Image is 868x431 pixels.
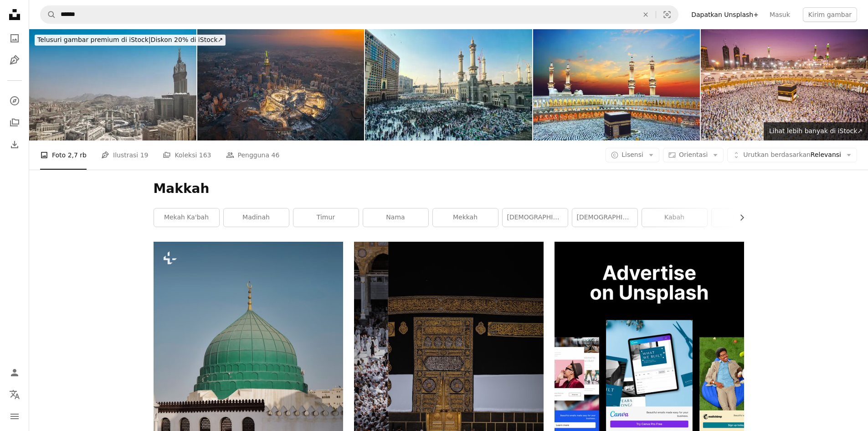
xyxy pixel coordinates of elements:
a: Masuk/Daftar [5,363,24,382]
button: Urutkan berdasarkanRelevansi [727,148,857,162]
a: Medina [712,208,777,227]
a: sekelompok besar orang berdiri di sekitar sebuah gedung [354,405,544,413]
span: 163 [199,150,211,160]
a: [DEMOGRAPHIC_DATA] [572,208,637,227]
form: Temuka visual di seluruh situs [40,5,678,24]
img: Ka'bah, Mekkah, Madinah, Haji, Nabi Muhammad [533,29,700,140]
a: Nama [363,208,428,227]
a: Timur [293,208,359,227]
button: Lisensi [606,148,659,162]
a: Madinah [224,208,289,227]
a: Pengguna 46 [226,140,280,170]
button: Orientasi [663,148,724,162]
a: Telusuri gambar premium di iStock|Diskon 20% di iStock↗ [29,29,231,51]
a: kubah hijau di atas bangunan putih [154,356,343,364]
a: Ilustrasi 19 [101,140,148,170]
button: Hapus [636,6,656,23]
button: Bahasa [5,385,24,404]
a: Mekkah [433,208,498,227]
a: Ilustrasi [5,51,24,69]
span: 19 [140,150,149,160]
a: Riwayat Pengunduhan [5,135,24,154]
span: Urutkan berdasarkan [743,151,811,158]
button: Pencarian visual [656,6,678,23]
span: 46 [272,150,280,160]
span: Telusuri gambar premium di iStock | [37,36,151,43]
img: Masjid al-Haram, Masjid paling suci Islam di Makkah. [29,29,196,140]
a: Koleksi 163 [163,140,211,170]
img: Udara malam Masjidil Haram Mekah dan Menara Jam Abraj Al-Bait [197,29,365,140]
button: Pencarian di Unsplash [41,6,56,23]
a: Lihat lebih banyak di iStock↗ [764,122,868,140]
button: Menu [5,407,24,426]
div: Diskon 20% di iStock ↗ [35,35,226,46]
button: gulir daftar ke kanan [734,208,744,227]
a: Dapatkan Unsplash+ [686,7,764,22]
a: Mekah Ka'bah [154,208,219,227]
img: Masjidil Haram di Mekkah [365,29,532,140]
span: Relevansi [743,151,841,160]
a: Foto [5,29,24,47]
img: Jamaah muslim dari seluruh dunia melakukan tawaf, shalat di sekitar kabah di Mekkah, Arab Saudi [701,29,868,140]
a: Koleksi [5,114,24,132]
a: Jelajahi [5,92,24,110]
a: [DEMOGRAPHIC_DATA][GEOGRAPHIC_DATA] [503,208,568,227]
h1: Makkah [154,181,744,197]
span: Lihat lebih banyak di iStock ↗ [769,127,863,135]
span: Lisensi [621,151,643,158]
a: Kabah [642,208,707,227]
button: Kirim gambar [803,7,857,22]
a: Masuk [764,7,796,22]
span: Orientasi [679,151,708,158]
